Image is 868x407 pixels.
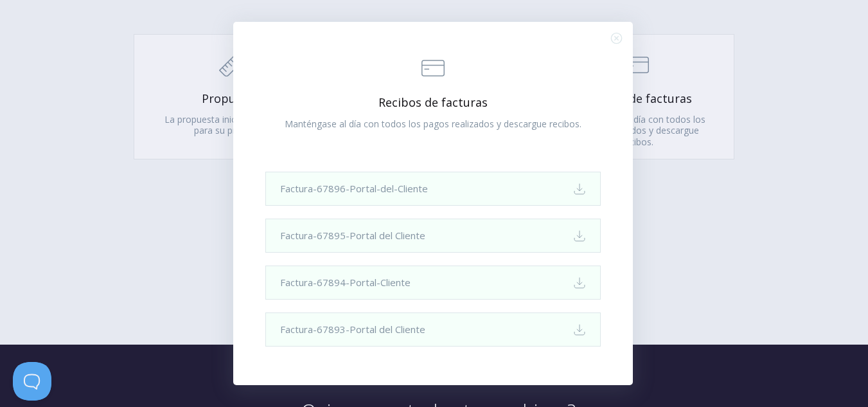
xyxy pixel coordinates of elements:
font: Factura-67895-Portal del Cliente [280,229,425,242]
font: Factura-67894-Portal-Cliente [280,276,411,289]
font: Recibos de facturas [378,95,488,110]
a: Factura-67896-Portal-del-Cliente [265,172,601,206]
a: Factura-67894-Portal-Cliente [265,266,601,300]
button: Close (Press escape to close) [611,33,622,44]
a: Factura-67895-Portal del Cliente [265,219,601,253]
font: Manténgase al día con todos los pagos realizados y descargue recibos. [285,118,581,130]
font: Factura-67893-Portal del Cliente [280,323,425,336]
font: Factura-67896-Portal-del-Cliente [280,182,428,195]
a: Factura-67893-Portal del Cliente [265,312,601,347]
